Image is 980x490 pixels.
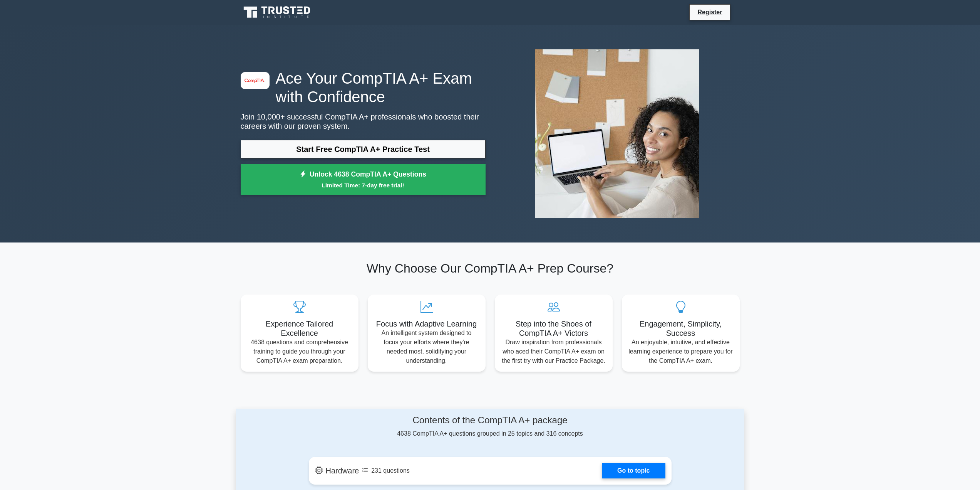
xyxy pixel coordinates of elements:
[241,140,486,158] a: Start Free CompTIA A+ Practice Test
[309,415,672,426] h4: Contents of the CompTIA A+ package
[241,261,740,276] h2: Why Choose Our CompTIA A+ Prep Course?
[374,328,479,365] p: An intelligent system designed to focus your efforts where they're needed most, solidifying your ...
[309,415,672,438] div: 4638 CompTIA A+ questions grouped in 25 topics and 316 concepts
[602,463,665,478] a: Go to topic
[501,319,606,338] h5: Step into the Shoes of CompTIA A+ Victors
[247,319,352,338] h5: Experience Tailored Excellence
[241,112,486,131] p: Join 10,000+ successful CompTIA A+ professionals who boosted their careers with our proven system.
[693,7,727,17] a: Register
[501,338,606,365] p: Draw inspiration from professionals who aced their CompTIA A+ exam on the first try with our Prac...
[241,164,486,195] a: Unlock 4638 CompTIA A+ QuestionsLimited Time: 7-day free trial!
[628,319,734,338] h5: Engagement, Simplicity, Success
[628,338,734,365] p: An enjoyable, intuitive, and effective learning experience to prepare you for the CompTIA A+ exam.
[241,69,486,106] h1: Ace Your CompTIA A+ Exam with Confidence
[250,181,476,190] small: Limited Time: 7-day free trial!
[374,319,479,328] h5: Focus with Adaptive Learning
[247,338,352,365] p: 4638 questions and comprehensive training to guide you through your CompTIA A+ exam preparation.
